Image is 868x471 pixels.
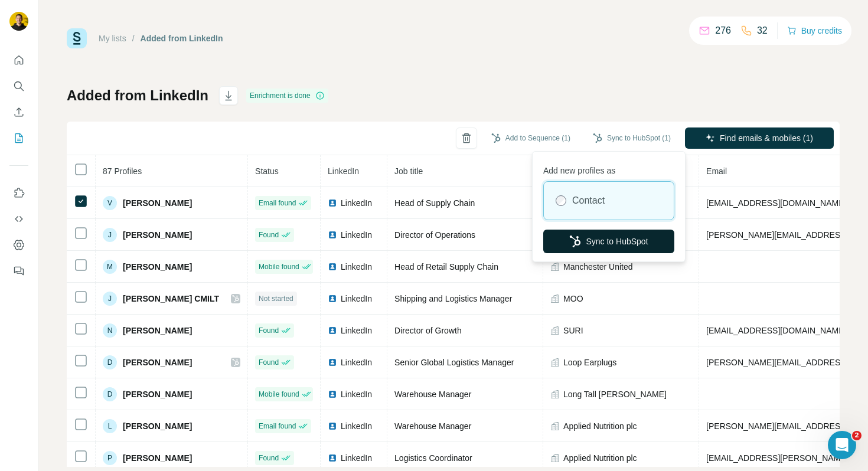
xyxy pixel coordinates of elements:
span: 2 [852,431,862,440]
img: LinkedIn logo [328,326,337,335]
span: [PERSON_NAME] [123,452,192,464]
a: My lists [99,34,126,43]
span: Found [259,453,279,463]
div: J [103,292,117,306]
div: D [103,355,117,369]
span: Applied Nutrition plc [563,420,637,432]
span: Head of Supply Chain [394,198,475,208]
span: [PERSON_NAME] CMILT [123,293,219,305]
span: Found [259,230,279,240]
span: Status [255,166,279,176]
span: [PERSON_NAME] [123,325,192,336]
img: Avatar [9,12,28,31]
button: Use Surfe on LinkedIn [9,182,28,204]
button: Sync to HubSpot (1) [585,129,679,147]
li: / [132,32,135,44]
button: Use Surfe API [9,208,28,230]
div: L [103,419,117,433]
span: Logistics Coordinator [394,453,472,463]
div: Enrichment is done [246,89,328,103]
span: Mobile found [259,389,299,400]
span: LinkedIn [341,325,372,336]
span: [PERSON_NAME] [123,261,192,273]
div: M [103,260,117,274]
span: LinkedIn [341,388,372,400]
button: Search [9,76,28,97]
p: Add new profiles as [543,160,674,176]
span: Found [259,357,279,368]
span: Senior Global Logistics Manager [394,358,514,367]
span: LinkedIn [341,356,372,368]
button: Feedback [9,260,28,282]
p: 32 [757,24,768,38]
img: LinkedIn logo [328,453,337,463]
span: LinkedIn [341,420,372,432]
div: Added from LinkedIn [141,32,223,44]
span: [PERSON_NAME] [123,229,192,241]
img: LinkedIn logo [328,421,337,431]
p: 276 [715,24,731,38]
img: LinkedIn logo [328,198,337,208]
button: Add to Sequence (1) [483,129,579,147]
h1: Added from LinkedIn [67,86,208,105]
span: LinkedIn [341,293,372,305]
span: Director of Growth [394,326,462,335]
img: LinkedIn logo [328,230,337,240]
div: J [103,228,117,242]
span: Found [259,325,279,336]
span: MOO [563,293,583,305]
span: LinkedIn [328,166,359,176]
img: LinkedIn logo [328,262,337,272]
button: My lists [9,127,28,149]
img: Surfe Logo [67,28,87,48]
button: Quick start [9,50,28,71]
div: P [103,451,117,465]
span: LinkedIn [341,261,372,273]
button: Buy credits [787,22,842,39]
span: Email found [259,198,296,208]
span: Job title [394,166,423,176]
img: LinkedIn logo [328,294,337,303]
span: Not started [259,293,293,304]
span: 87 Profiles [103,166,142,176]
div: V [103,196,117,210]
span: [PERSON_NAME] [123,388,192,400]
span: SURI [563,325,583,336]
span: LinkedIn [341,452,372,464]
div: D [103,387,117,401]
span: Mobile found [259,261,299,272]
span: [PERSON_NAME] [123,197,192,209]
span: Find emails & mobiles (1) [720,132,813,144]
button: Dashboard [9,234,28,256]
span: [EMAIL_ADDRESS][DOMAIN_NAME] [706,198,846,208]
button: Enrich CSV [9,102,28,123]
span: [PERSON_NAME] [123,420,192,432]
img: LinkedIn logo [328,390,337,399]
iframe: Intercom live chat [828,431,856,459]
span: Loop Earplugs [563,356,616,368]
button: Sync to HubSpot [543,230,674,253]
span: [EMAIL_ADDRESS][DOMAIN_NAME] [706,326,846,335]
span: LinkedIn [341,197,372,209]
span: Head of Retail Supply Chain [394,262,498,272]
span: Manchester United [563,261,633,273]
span: Shipping and Logistics Manager [394,294,512,303]
span: Warehouse Manager [394,390,471,399]
span: Warehouse Manager [394,421,471,431]
div: N [103,323,117,338]
span: Email found [259,421,296,431]
span: Email [706,166,727,176]
label: Contact [572,194,605,208]
span: [PERSON_NAME] [123,356,192,368]
span: Long Tall [PERSON_NAME] [563,388,667,400]
span: Director of Operations [394,230,475,240]
button: Find emails & mobiles (1) [685,127,834,149]
img: LinkedIn logo [328,358,337,367]
span: Applied Nutrition plc [563,452,637,464]
span: LinkedIn [341,229,372,241]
